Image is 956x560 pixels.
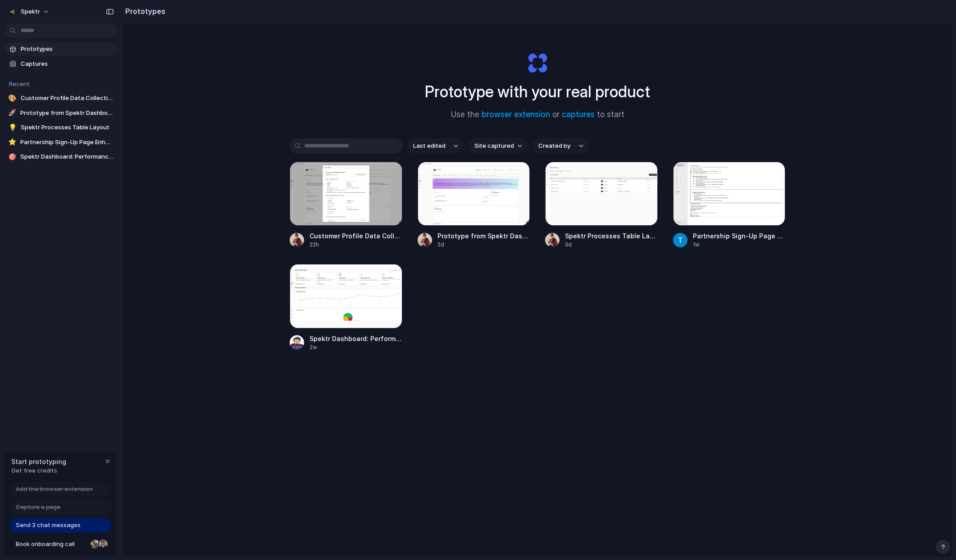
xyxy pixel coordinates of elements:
button: Spektr [5,5,54,19]
span: Spektr Processes Table Layout [21,123,114,132]
span: Prototypes [21,45,114,54]
a: 🎯Spektr Dashboard: Performance Metrics Section [5,150,117,164]
button: Created by [533,138,589,154]
a: browser extension [482,110,550,119]
span: Add the browser extension [16,485,93,494]
a: captures [562,110,595,119]
a: 🚀Prototype from Spektr Dashboard v2 [5,106,117,120]
a: Captures [5,57,117,71]
span: Send 3 chat messages [16,521,81,530]
div: 2d [437,241,530,249]
span: Created by [538,141,570,150]
span: Spektr [21,7,40,16]
span: Captures [21,59,114,68]
span: Prototype from Spektr Dashboard v2 [437,231,530,241]
span: Get free credits [11,466,66,475]
span: Spektr Dashboard: Performance Metrics Section [20,152,114,161]
span: Customer Profile Data Collection [310,231,402,241]
span: Capture a page [16,503,60,512]
a: Partnership Sign-Up Page EnhancementPartnership Sign-Up Page Enhancement1w [673,162,786,249]
span: Book onboarding call [16,540,87,549]
a: Spektr Dashboard: Performance Metrics SectionSpektr Dashboard: Performance Metrics Section2w [290,264,402,351]
span: Site captured [474,141,514,150]
h2: Prototypes [122,6,165,17]
a: Book onboarding call [9,537,111,551]
span: Use the or to start [451,109,624,121]
a: 🎨Customer Profile Data Collection [5,91,117,105]
a: Prototypes [5,42,117,56]
a: Customer Profile Data CollectionCustomer Profile Data Collection22h [290,162,402,249]
a: 💡Spektr Processes Table Layout [5,121,117,134]
div: 🎨 [8,94,17,103]
div: 1w [693,241,786,249]
span: Spektr Dashboard: Performance Metrics Section [310,334,402,343]
h1: Prototype with your real product [425,80,650,104]
a: Prototype from Spektr Dashboard v2Prototype from Spektr Dashboard v22d [418,162,530,249]
div: Nicole Kubica [90,539,100,550]
a: ⭐Partnership Sign-Up Page Enhancement [5,136,117,149]
div: 🎯 [8,152,17,161]
span: Customer Profile Data Collection [21,94,114,103]
span: Recent [9,80,30,87]
button: Last edited [408,138,464,154]
span: Partnership Sign-Up Page Enhancement [693,231,786,241]
span: Spektr Processes Table Layout [565,231,658,241]
span: Last edited [413,141,446,150]
span: Prototype from Spektr Dashboard v2 [20,109,114,118]
span: Start prototyping [11,457,66,466]
div: 3d [565,241,658,249]
div: 💡 [8,123,17,132]
button: Site captured [469,138,528,154]
div: 🚀 [8,109,17,118]
div: 2w [310,343,402,351]
div: Christian Iacullo [98,539,109,550]
span: Partnership Sign-Up Page Enhancement [20,138,114,147]
div: ⭐ [8,138,17,147]
a: Spektr Processes Table LayoutSpektr Processes Table Layout3d [545,162,658,249]
div: 22h [310,241,402,249]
